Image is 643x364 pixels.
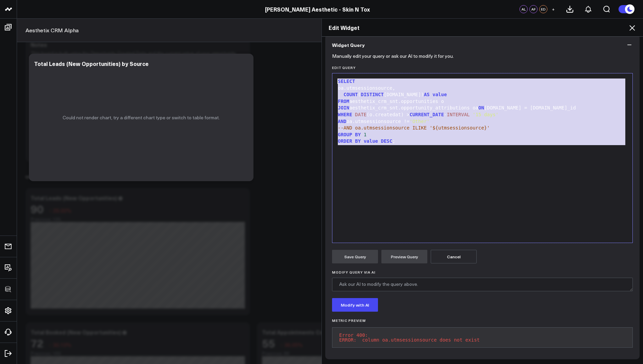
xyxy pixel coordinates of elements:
[338,119,346,124] span: AND
[549,5,557,13] button: +
[344,92,358,97] span: COUNT
[332,53,454,59] p: Manually edit your query or ask our AI to modify it for you.
[336,91,629,98] div: ( [DOMAIN_NAME])
[355,138,361,144] span: BY
[332,318,633,323] h6: Metric Preview
[332,327,633,348] pre: Error 400: ERROR: column oa.utmsessionsource does not exist
[361,92,383,97] span: DISTINCT
[325,35,640,55] button: Widget Query
[539,5,547,13] div: ED
[473,112,498,117] span: '15 days'
[364,138,378,144] span: value
[355,132,361,137] span: BY
[332,298,378,312] button: Modify with AI
[332,42,365,48] span: Widget Query
[336,85,629,92] div: oa.utmsessionsource,
[336,98,629,105] div: aesthetix_crm_snt.opportunities o
[338,79,355,84] span: SELECT
[520,5,528,13] div: AL
[329,24,636,31] h2: Edit Widget
[338,112,352,117] span: WHERE
[552,7,555,12] span: +
[431,250,477,263] button: Cancel
[265,5,370,13] a: [PERSON_NAME] Aesthetic - Skin N Tox
[336,111,629,118] div: (o.createdat) > -
[336,118,629,125] div: oa.utmsessionsource !=
[364,132,366,137] span: 1
[338,138,352,144] span: ORDER
[424,92,430,97] span: AS
[338,99,349,104] span: FROM
[478,105,484,110] span: ON
[381,250,427,263] button: Preview Query
[336,105,629,111] div: aesthetix_crm_snt.opportunity_attributions oa [DOMAIN_NAME] = [DOMAIN_NAME]_id
[338,105,349,110] span: JOIN
[432,92,447,97] span: value
[336,138,629,145] div: ;
[410,112,444,117] span: CURRENT_DATE
[338,132,352,137] span: GROUP
[381,138,392,144] span: DESC
[410,119,430,124] span: 'Other'
[332,250,378,263] button: Save Query
[338,125,490,131] span: --AND oa.utmsessionsource ILIKE '${utmsessionsource}'
[332,66,633,70] label: Edit Query
[529,5,538,13] div: AF
[447,112,469,117] span: INTERVAL
[332,270,633,274] label: Modify Query via AI
[355,112,367,117] span: DATE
